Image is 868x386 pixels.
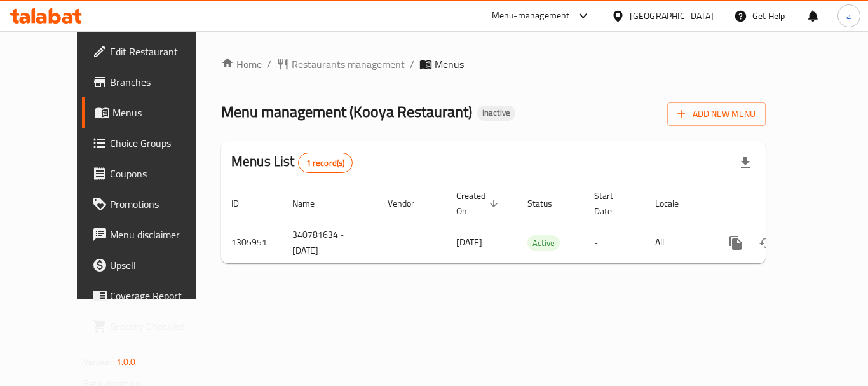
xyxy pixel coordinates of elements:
[110,166,212,181] span: Coupons
[667,102,766,126] button: Add New Menu
[221,97,472,126] span: Menu management ( Kooya Restaurant )
[527,196,569,211] span: Status
[282,223,377,263] td: 340781634 - [DATE]
[710,184,853,223] th: Actions
[110,258,212,273] span: Upsell
[82,36,222,67] a: Edit Restaurant
[110,227,212,242] span: Menu disclaimer
[82,311,222,341] a: Grocery Checklist
[276,57,405,72] a: Restaurants management
[527,235,560,251] div: Active
[110,319,212,334] span: Grocery Checklist
[231,152,353,173] h2: Menus List
[299,157,353,169] span: 1 record(s)
[721,228,751,258] button: more
[231,196,255,211] span: ID
[630,9,714,23] div: [GEOGRAPHIC_DATA]
[410,57,414,72] li: /
[221,57,262,72] a: Home
[82,280,222,311] a: Coverage Report
[492,8,570,24] div: Menu-management
[110,288,212,303] span: Coverage Report
[584,223,645,263] td: -
[435,57,464,72] span: Menus
[527,236,560,251] span: Active
[677,106,756,122] span: Add New Menu
[456,234,482,251] span: [DATE]
[82,250,222,280] a: Upsell
[82,128,222,158] a: Choice Groups
[110,196,212,212] span: Promotions
[655,196,695,211] span: Locale
[82,158,222,189] a: Coupons
[477,107,515,118] span: Inactive
[594,188,630,219] span: Start Date
[82,97,222,128] a: Menus
[477,106,515,121] div: Inactive
[116,354,136,370] span: 1.0.0
[388,196,431,211] span: Vendor
[82,219,222,250] a: Menu disclaimer
[110,135,212,151] span: Choice Groups
[83,354,114,370] span: Version:
[112,105,212,120] span: Menus
[730,148,761,178] div: Export file
[456,188,502,219] span: Created On
[645,223,710,263] td: All
[298,153,353,173] div: Total records count
[221,184,853,263] table: enhanced table
[221,223,282,263] td: 1305951
[110,74,212,90] span: Branches
[82,67,222,97] a: Branches
[110,44,212,59] span: Edit Restaurant
[221,57,766,72] nav: breadcrumb
[846,9,851,23] span: a
[292,57,405,72] span: Restaurants management
[292,196,331,211] span: Name
[267,57,271,72] li: /
[82,189,222,219] a: Promotions
[751,228,782,258] button: Change Status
